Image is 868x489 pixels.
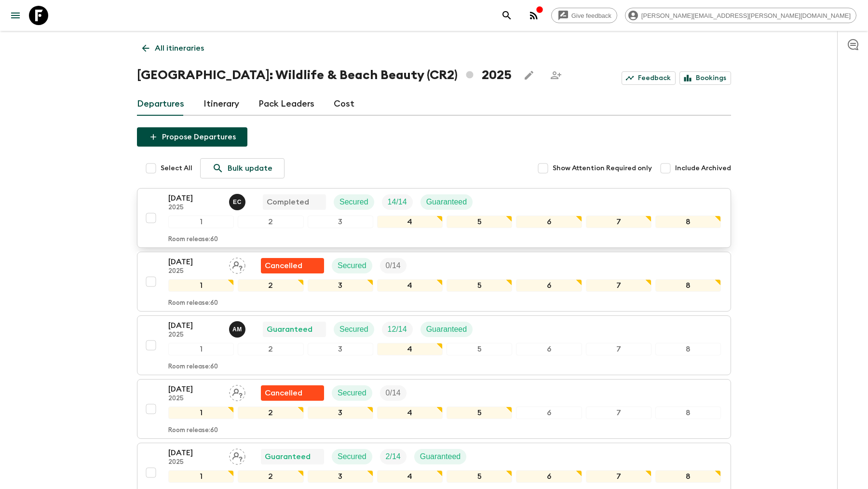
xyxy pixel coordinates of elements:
div: 6 [516,216,582,228]
div: Secured [332,385,372,401]
div: 4 [377,470,443,483]
div: 2 [238,470,303,483]
p: Secured [338,387,366,399]
div: 7 [586,343,651,355]
span: Assign pack leader [229,388,245,395]
div: 5 [447,470,512,483]
div: 2 [238,343,303,355]
div: 4 [377,343,443,355]
div: Trip Fill [382,322,413,337]
p: [DATE] [168,192,221,204]
div: 8 [655,470,721,483]
p: Guaranteed [426,324,467,335]
div: 5 [447,216,512,228]
p: Room release: 60 [168,427,218,435]
button: Edit this itinerary [519,66,539,85]
div: 3 [308,216,373,228]
button: [DATE]2025Allan MoralesGuaranteedSecuredTrip FillGuaranteed12345678Room release:60 [137,315,731,375]
div: 7 [586,470,651,483]
p: [DATE] [168,447,221,459]
div: 8 [655,343,721,355]
a: Pack Leaders [258,93,314,116]
p: 2025 [168,395,221,403]
p: Room release: 60 [168,299,218,307]
div: 6 [516,470,582,483]
p: 0 / 14 [386,260,401,272]
p: Completed [267,196,309,208]
span: Give feedback [566,12,617,19]
p: 2025 [168,331,221,339]
button: [DATE]2025Assign pack leaderFlash Pack cancellationSecuredTrip Fill12345678Room release:60 [137,379,731,439]
div: 3 [308,470,373,483]
p: Secured [339,196,368,208]
p: 2 / 14 [386,451,401,462]
button: menu [6,6,25,25]
div: 6 [516,343,582,355]
div: 8 [655,279,721,292]
a: Give feedback [551,8,617,23]
p: All itineraries [155,42,204,54]
div: 7 [586,279,651,292]
div: 1 [168,407,234,419]
p: 0 / 14 [386,387,401,399]
span: [PERSON_NAME][EMAIL_ADDRESS][PERSON_NAME][DOMAIN_NAME] [636,12,856,19]
p: 2025 [168,204,221,212]
span: Assign pack leader [229,451,245,459]
p: 14 / 14 [388,196,407,208]
div: 2 [238,279,303,292]
button: Propose Departures [137,127,247,147]
div: 7 [586,216,651,228]
a: Departures [137,93,184,116]
div: 1 [168,343,234,355]
p: 12 / 14 [388,324,407,335]
button: [DATE]2025Assign pack leaderFlash Pack cancellationSecuredTrip Fill12345678Room release:60 [137,252,731,312]
div: 4 [377,279,443,292]
a: Bulk update [200,158,285,178]
div: 1 [168,279,234,292]
div: 1 [168,216,234,228]
div: 8 [655,216,721,228]
p: Bulk update [228,163,272,174]
div: Secured [334,322,374,337]
div: Secured [332,449,372,464]
span: Include Archived [675,163,731,173]
div: Flash Pack cancellation [261,385,324,401]
div: Secured [332,258,372,273]
a: Feedback [622,71,676,85]
a: Itinerary [203,93,239,116]
p: Secured [339,324,368,335]
div: 5 [447,407,512,419]
div: [PERSON_NAME][EMAIL_ADDRESS][PERSON_NAME][DOMAIN_NAME] [625,8,856,23]
div: Trip Fill [380,385,407,401]
div: Trip Fill [380,449,407,464]
button: [DATE]2025Eduardo Caravaca CompletedSecuredTrip FillGuaranteed12345678Room release:60 [137,188,731,248]
p: Secured [338,260,366,272]
div: Trip Fill [382,194,413,210]
div: 5 [447,279,512,292]
p: Cancelled [265,387,302,399]
div: 6 [516,279,582,292]
span: Show Attention Required only [553,163,652,173]
p: Guaranteed [267,324,312,335]
a: Bookings [679,71,731,85]
span: Eduardo Caravaca [229,197,247,204]
div: 4 [377,216,443,228]
div: 7 [586,407,651,419]
span: Share this itinerary [546,66,566,85]
div: 4 [377,407,443,419]
div: 2 [238,407,303,419]
div: Trip Fill [380,258,407,273]
p: [DATE] [168,256,221,268]
div: 6 [516,407,582,419]
div: 2 [238,216,303,228]
p: [DATE] [168,383,221,395]
span: Allan Morales [229,324,247,332]
p: 2025 [168,268,221,275]
div: 8 [655,407,721,419]
a: All itineraries [137,39,209,58]
div: Flash Pack cancellation [261,258,324,273]
div: 3 [308,407,373,419]
div: Secured [334,194,374,210]
span: Select All [161,163,192,173]
button: search adventures [497,6,516,25]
